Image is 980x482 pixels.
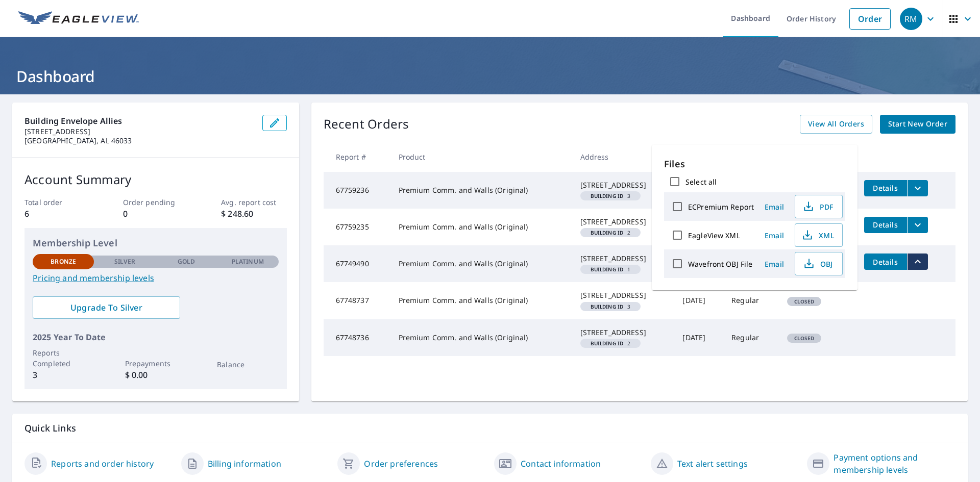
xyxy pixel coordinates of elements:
a: Order [849,8,891,30]
th: Status [779,142,856,172]
td: [DATE] [674,319,723,356]
span: PDF [801,200,834,213]
td: Premium Comm. and Walls (Original) [390,319,572,356]
div: [STREET_ADDRESS] [580,327,667,338]
p: 2025 Year To Date [33,331,279,343]
a: Billing information [208,458,281,470]
p: Avg. report cost [221,197,286,208]
p: Account Summary [24,170,287,189]
span: Email [762,231,787,240]
button: OBJ [795,252,843,275]
p: Membership Level [33,236,279,250]
a: Upgrade To Silver [33,296,180,319]
p: 0 [123,208,188,220]
td: 67759236 [324,172,390,209]
img: EV Logo [18,11,139,27]
th: Report # [324,142,390,172]
a: Payment options and membership levels [834,451,955,476]
td: Premium Comm. and Walls (Original) [390,209,572,245]
span: Details [870,220,901,230]
em: Building ID [591,230,624,235]
div: [STREET_ADDRESS] [580,180,667,190]
em: Building ID [591,267,624,272]
button: XML [795,223,843,247]
span: Start New Order [888,118,947,131]
button: detailsBtn-67759236 [864,180,907,196]
td: 67748736 [324,319,390,356]
p: [GEOGRAPHIC_DATA], AL 46033 [24,136,254,145]
em: Building ID [591,341,624,346]
p: Total order [24,197,90,208]
button: detailsBtn-67749490 [864,253,907,270]
a: View All Orders [800,115,872,134]
p: Prepayments [125,358,186,369]
span: Closed [788,298,821,305]
span: Upgrade To Silver [41,302,172,313]
span: Details [870,257,901,267]
p: 3 [33,369,94,381]
span: OBJ [801,258,834,270]
p: 6 [24,208,90,220]
a: Contact information [521,458,601,470]
em: Building ID [591,193,624,198]
button: filesDropdownBtn-67759235 [907,217,928,233]
p: Quick Links [24,422,955,435]
td: 67748737 [324,282,390,319]
span: 2 [584,230,637,235]
a: Pricing and membership levels [33,272,279,284]
span: Email [762,202,787,212]
p: Silver [114,257,136,266]
th: Address [572,142,675,172]
p: Reports Completed [33,347,94,369]
span: 3 [584,193,637,198]
th: Delivery [723,142,779,172]
p: Order pending [123,197,188,208]
button: filesDropdownBtn-67759236 [907,180,928,196]
td: Premium Comm. and Walls (Original) [390,282,572,319]
div: [STREET_ADDRESS] [580,253,667,264]
button: Email [758,256,791,272]
a: Order preferences [364,458,438,470]
label: EagleView XML [688,231,740,240]
p: [STREET_ADDRESS] [24,127,254,136]
a: Text alert settings [677,458,748,470]
label: ECPremium Report [688,202,754,212]
td: Premium Comm. and Walls (Original) [390,245,572,282]
label: Wavefront OBJ File [688,259,752,269]
p: $ 0.00 [125,369,186,381]
div: [STREET_ADDRESS] [580,217,667,227]
p: Files [664,157,845,171]
p: $ 248.60 [221,208,286,220]
a: Start New Order [880,115,955,134]
span: 3 [584,304,637,309]
span: 1 [584,267,637,272]
button: filesDropdownBtn-67749490 [907,253,928,270]
span: 2 [584,341,637,346]
div: [STREET_ADDRESS] [580,290,667,300]
td: 67749490 [324,245,390,282]
th: Product [390,142,572,172]
a: Reports and order history [51,458,154,470]
button: PDF [795,195,843,218]
h1: Dashboard [12,66,968,87]
p: Building Envelope Allies [24,115,254,127]
button: Email [758,227,791,243]
button: Email [758,199,791,215]
div: RM [900,8,922,30]
button: detailsBtn-67759235 [864,217,907,233]
p: Platinum [232,257,264,266]
label: Select all [685,177,717,187]
span: View All Orders [808,118,864,131]
p: Balance [217,359,278,370]
td: Regular [723,319,779,356]
em: Building ID [591,304,624,309]
td: [DATE] [674,282,723,319]
p: Recent Orders [324,115,409,134]
span: XML [801,229,834,241]
span: Details [870,183,901,193]
td: Regular [723,282,779,319]
span: Email [762,259,787,269]
th: Date [674,142,723,172]
p: Bronze [51,257,76,266]
td: Premium Comm. and Walls (Original) [390,172,572,209]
